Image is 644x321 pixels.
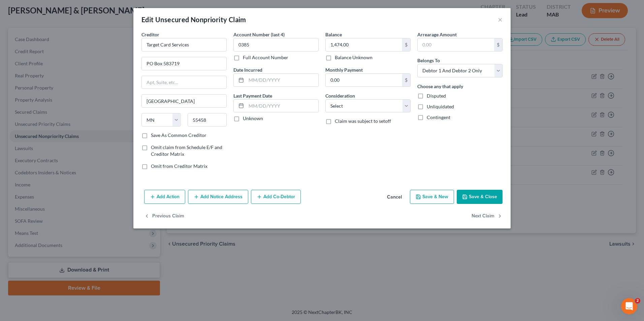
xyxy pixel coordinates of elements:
[457,190,503,204] button: Save & Close
[402,38,410,51] div: $
[427,114,450,120] span: Contingent
[325,66,363,73] label: Monthly Payment
[141,15,246,24] div: Edit Unsecured Nonpriority Claim
[472,209,503,223] button: Next Claim
[335,118,391,124] span: Claim was subject to setoff
[243,115,263,122] label: Unknown
[233,38,319,51] input: XXXX
[233,66,262,73] label: Date Incurred
[325,31,342,38] label: Balance
[151,163,207,169] span: Omit from Creditor Matrix
[326,38,402,51] input: 0.00
[498,15,503,24] button: ×
[325,92,355,99] label: Consideration
[494,38,502,51] div: $
[417,83,463,90] label: Choose any that apply
[142,95,226,107] input: Enter city...
[427,104,454,109] span: Unliquidated
[246,74,318,86] input: MM/DD/YYYY
[621,298,637,314] iframe: Intercom live chat
[402,74,410,86] div: $
[141,38,227,51] input: Search creditor by name...
[188,113,227,127] input: Enter zip...
[151,144,222,157] span: Omit claim from Schedule E/F and Creditor Matrix
[418,38,494,51] input: 0.00
[326,74,402,86] input: 0.00
[417,58,440,63] span: Belongs To
[243,54,288,61] label: Full Account Number
[417,31,457,38] label: Arrearage Amount
[382,190,407,204] button: Cancel
[335,54,373,61] label: Balance Unknown
[142,57,226,70] input: Enter address...
[410,190,454,204] button: Save & New
[251,190,301,204] button: Add Co-Debtor
[233,92,272,99] label: Last Payment Date
[142,76,226,89] input: Apt, Suite, etc...
[233,31,285,38] label: Account Number (last 4)
[144,209,184,223] button: Previous Claim
[635,298,640,304] span: 2
[188,190,248,204] button: Add Notice Address
[246,100,318,112] input: MM/DD/YYYY
[427,93,446,99] span: Disputed
[151,132,206,139] label: Save As Common Creditor
[144,190,185,204] button: Add Action
[141,32,159,37] span: Creditor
